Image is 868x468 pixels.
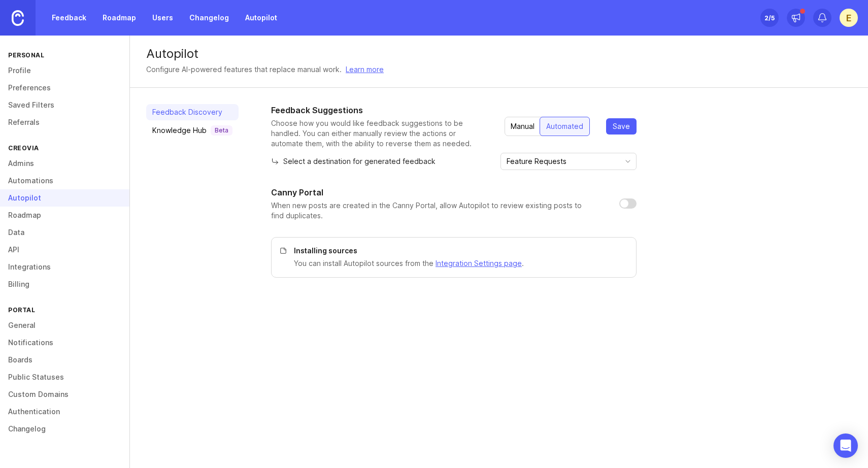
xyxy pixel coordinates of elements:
div: 2 /5 [764,11,775,25]
div: Configure AI-powered features that replace manual work. [146,64,342,75]
button: Manual [505,117,541,136]
a: Feedback Discovery [146,104,239,120]
a: Users [146,9,179,27]
img: Canny Home [12,10,24,26]
h1: Feedback Suggestions [271,104,488,116]
a: Learn more [346,64,384,75]
span: Save [613,121,630,131]
div: Open Intercom Messenger [833,433,858,458]
a: Integration Settings page [436,259,522,268]
svg: toggle icon [620,157,636,165]
button: Automated [540,117,590,136]
h1: Canny Portal [271,186,323,198]
div: Manual [505,117,541,136]
a: Feedback [46,9,92,27]
p: When new posts are created in the Canny Portal, allow Autopilot to review existing posts to find ... [271,200,603,221]
p: You can install Autopilot sources from the . [294,258,624,269]
a: Knowledge HubBeta [146,122,239,139]
input: Feature Requests [507,156,619,167]
button: E [840,9,858,27]
div: Autopilot [146,48,852,60]
div: toggle menu [500,153,637,170]
a: Changelog [183,9,235,27]
p: Choose how you would like feedback suggestions to be handled. You can either manually review the ... [271,118,488,149]
div: Knowledge Hub [152,125,232,136]
a: Autopilot [239,9,283,27]
p: Select a destination for generated feedback [271,156,436,166]
p: Beta [215,126,228,135]
button: 2/5 [760,9,779,27]
p: Installing sources [294,246,624,256]
a: Roadmap [96,9,142,27]
button: Save [606,118,637,135]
